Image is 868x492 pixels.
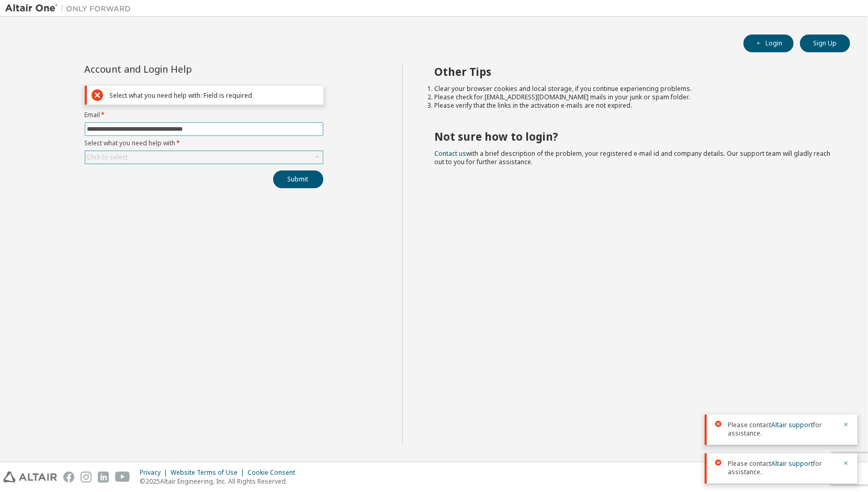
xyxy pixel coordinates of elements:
[3,472,57,483] img: altair_logo.svg
[140,468,171,477] div: Privacy
[98,472,109,483] img: linkedin.svg
[140,477,301,486] p: © 2025 Altair Engineering, Inc. All Rights Reserved.
[85,151,323,164] div: Click to select
[85,65,276,73] div: Account and Login Help
[434,130,831,143] h2: Not sure how to login?
[434,65,831,78] h2: Other Tips
[434,101,831,110] li: Please verify that the links in the activation e-mails are not expired.
[771,459,813,468] a: Altair support
[728,421,837,438] span: Please contact for assistance.
[247,468,301,477] div: Cookie Consent
[85,139,323,147] label: Select what you need help with
[434,149,466,158] a: Contact us
[5,3,136,14] img: Altair One
[771,420,813,429] a: Altair support
[171,468,247,477] div: Website Terms of Use
[63,472,74,483] img: facebook.svg
[115,472,130,483] img: youtube.svg
[743,35,794,52] button: Login
[434,149,830,166] span: with a brief description of the problem, your registered e-mail id and company details. Our suppo...
[87,153,128,162] div: Click to select
[81,472,92,483] img: instagram.svg
[85,111,323,119] label: Email
[109,91,319,99] div: Select what you need help with: Field is required
[800,35,850,52] button: Sign Up
[728,460,837,476] span: Please contact for assistance.
[273,170,323,188] button: Submit
[434,93,831,101] li: Please check for [EMAIL_ADDRESS][DOMAIN_NAME] mails in your junk or spam folder.
[434,85,831,93] li: Clear your browser cookies and local storage, if you continue experiencing problems.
